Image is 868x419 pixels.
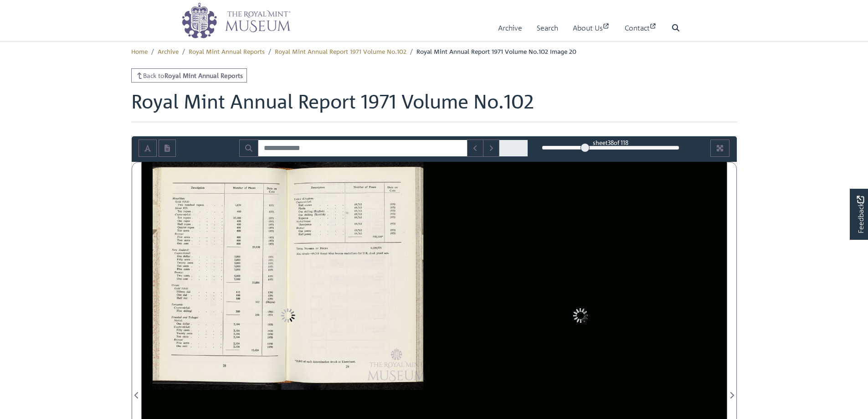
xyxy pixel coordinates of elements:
a: Would you like to provide feedback? [850,189,868,240]
img: logo_wide.png [181,2,291,39]
a: Royal Mint Annual Report 1971 Volume No.102 [275,47,406,55]
button: Open transcription window [159,140,176,157]
h1: Royal Mint Annual Report 1971 Volume No.102 [131,90,737,122]
a: Archive [498,15,522,41]
a: Archive [158,47,179,55]
a: About Us [573,15,610,41]
a: Royal Mint Annual Reports [189,47,265,55]
button: Previous Match [467,140,483,157]
div: sheet of 118 [542,138,679,147]
a: Home [131,47,148,55]
a: Search [537,15,558,41]
button: Toggle text selection (Alt+T) [139,140,157,157]
input: Search for [258,140,467,157]
button: Full screen mode [710,140,729,157]
span: Royal Mint Annual Report 1971 Volume No.102 Image 20 [416,47,576,55]
span: Feedback [855,196,866,233]
a: Back toRoyal Mint Annual Reports [131,68,247,83]
button: Search [239,140,258,157]
strong: Royal Mint Annual Reports [164,71,243,79]
a: Contact [625,15,657,41]
button: Next Match [483,140,499,157]
span: 38 [608,139,614,146]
